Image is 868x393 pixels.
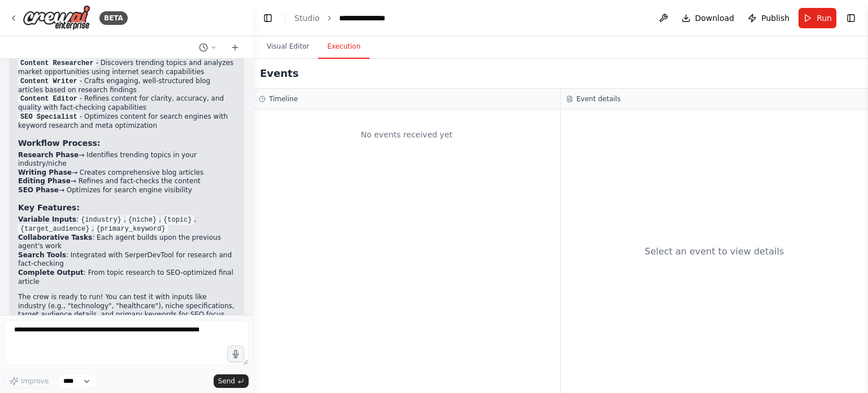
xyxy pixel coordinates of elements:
button: Download [677,8,739,28]
a: Studio [294,14,320,23]
button: Switch to previous chat [194,41,222,54]
code: SEO Specialist [18,112,80,122]
li: : , , , , [18,215,235,234]
div: Select an event to view details [645,245,784,258]
code: Content Editor [18,94,80,104]
li: - Discovers trending topics and analyzes market opportunities using internet search capabilities [18,59,235,77]
button: Execution [318,35,370,59]
li: - Crafts engaging, well-structured blog articles based on research findings [18,77,235,95]
li: : From topic research to SEO-optimized final article [18,269,235,286]
span: Send [218,377,235,386]
code: {primary_keyword} [94,224,167,234]
li: : Each agent builds upon the previous agent's work [18,234,235,251]
li: → Optimizes for search engine visibility [18,186,235,195]
button: Send [214,374,249,388]
button: Publish [743,8,794,28]
code: {niche} [126,215,159,225]
strong: Writing Phase [18,169,72,176]
button: Start a new chat [226,41,244,54]
li: → Refines and fact-checks the content [18,177,235,186]
strong: Collaborative Tasks [18,234,92,241]
code: Content Researcher [18,58,96,68]
strong: Search Tools [18,251,66,259]
span: Improve [21,377,49,386]
span: Download [695,12,735,24]
div: No events received yet [259,115,554,154]
strong: Workflow Process: [18,139,100,148]
nav: breadcrumb [294,12,399,24]
button: Visual Editor [258,35,318,59]
div: BETA [99,11,128,25]
span: Run [817,12,832,24]
code: {industry} [79,215,124,225]
li: → Creates comprehensive blog articles [18,169,235,178]
strong: Editing Phase [18,177,71,185]
p: The crew is ready to run! You can test it with inputs like industry (e.g., "technology", "healthc... [18,293,235,319]
button: Run [798,8,836,28]
img: Logo [23,5,90,31]
li: : Integrated with SerperDevTool for research and fact-checking [18,251,235,269]
strong: Complete Output [18,269,84,277]
strong: Research Phase [18,151,79,159]
button: Show right sidebar [843,10,859,26]
h2: Events [260,66,298,81]
code: {topic} [161,215,194,225]
code: {target_audience} [18,224,92,234]
li: - Refines content for clarity, accuracy, and quality with fact-checking capabilities [18,94,235,113]
strong: SEO Phase [18,186,59,194]
h3: Event details [576,94,620,103]
h3: Timeline [269,94,298,103]
code: Content Writer [18,76,80,87]
button: Hide left sidebar [260,10,276,26]
span: Publish [761,12,789,24]
li: - Optimizes content for search engines with keyword research and meta optimization [18,113,235,131]
button: Click to speak your automation idea [227,346,244,362]
strong: Key Features: [18,203,80,212]
li: → Identifies trending topics in your industry/niche [18,151,235,169]
strong: Variable Inputs [18,215,76,223]
button: Improve [5,374,54,388]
